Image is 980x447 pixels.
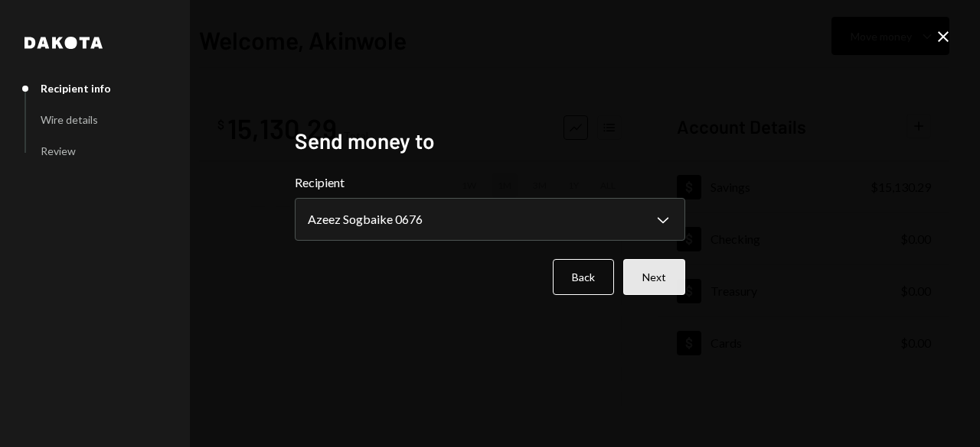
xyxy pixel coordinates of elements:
[41,144,76,157] div: Review
[41,82,111,95] div: Recipient info
[41,113,98,126] div: Wire details
[295,173,685,192] label: Recipient
[295,198,685,241] button: Recipient
[295,126,685,156] h2: Send money to
[553,259,614,295] button: Back
[623,259,685,295] button: Next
